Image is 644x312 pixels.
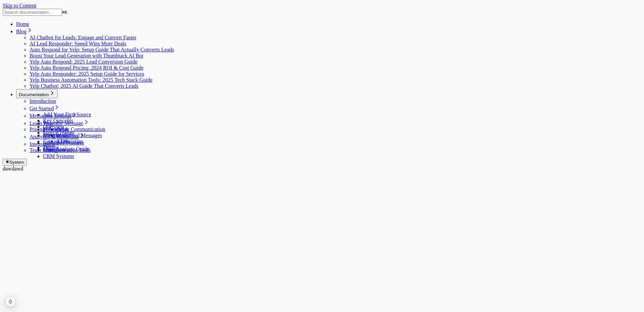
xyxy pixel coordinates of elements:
a: Yelp Chatbot: 2025 AI Guide That Converts Leads [30,83,139,89]
a: Yelp Auto Respond Pricing: 2024 ROI & Cost Guide [30,65,144,71]
a: Analytics & Reporting [30,134,85,140]
a: Team Management [30,147,71,153]
a: Integrations [30,141,61,147]
a: Messages & Communication [43,126,105,132]
kbd: K [62,10,67,15]
input: Search documentation… [3,9,62,16]
a: Welcome Message [43,120,89,126]
a: Advanced Features [43,140,84,146]
button: System [3,159,27,166]
a: Pricing [30,126,45,132]
a: Get Started [30,106,60,111]
a: Predefined Messages [56,132,102,138]
a: AI Chatbot for Leads: Engage and Convert Faster [30,35,137,40]
a: Messaging Settings [30,113,77,119]
button: Documentation [16,89,58,98]
a: Chart Analysis Guide [43,146,89,152]
div: dawdawd [3,3,641,172]
a: Blog [16,29,33,34]
a: Skip to Content [3,3,36,8]
a: Introduction [30,98,56,104]
a: AI Lead Responder: Speed Wins More Deals [30,41,126,46]
a: Yelp Auto Respond: 2025 Lead Conversion Guide [30,59,138,65]
a: Home [16,21,29,27]
a: Yelp Auto Responder: 2025 Setup Guide for Services [30,71,144,77]
a: Leads Page [30,120,60,126]
a: Auto Respond for Yelp: Setup Guide That Actually Converts Leads [30,47,174,52]
a: Boost Your Lead Generation with Thumbtack AI Bot [30,53,143,58]
a: CRM Systems [43,153,74,159]
a: Yelp Business Automation Tools: 2025 Tech Stack Guide [30,77,153,83]
span: ⌘ [62,10,65,15]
